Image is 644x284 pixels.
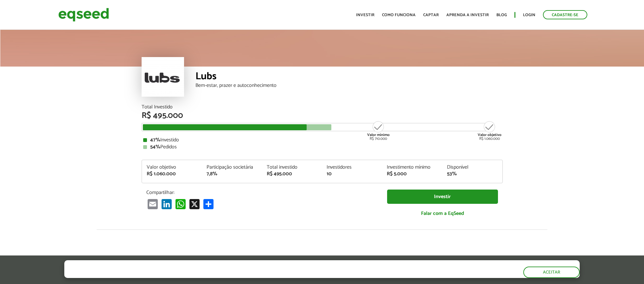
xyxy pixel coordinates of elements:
[64,272,294,278] p: Ao clicar em "aceitar", você aceita nossa .
[367,132,390,138] strong: Valor mínimo
[447,171,498,177] div: 53%
[387,190,498,204] a: Investir
[150,136,160,144] strong: 47%
[202,199,215,209] a: Compartilhar
[267,171,317,177] div: R$ 495.000
[447,165,498,170] div: Disponível
[188,199,201,209] a: X
[523,13,535,17] a: Login
[387,207,498,220] a: Falar com a EqSeed
[207,165,257,170] div: Participação societária
[356,13,374,17] a: Investir
[382,13,416,17] a: Como funciona
[267,165,317,170] div: Total investido
[207,171,257,177] div: 7,8%
[142,105,503,110] div: Total Investido
[387,171,437,177] div: R$ 5.000
[478,120,501,141] div: R$ 1.060.000
[496,13,507,17] a: Blog
[143,145,501,150] div: Pedidos
[148,272,221,278] a: política de privacidade e de cookies
[327,165,377,170] div: Investidores
[146,190,378,196] p: Compartilhar:
[367,120,390,141] div: R$ 710.000
[423,13,439,17] a: Captar
[64,260,294,270] h5: O site da EqSeed utiliza cookies para melhorar sua navegação.
[523,267,580,278] button: Aceitar
[147,171,197,177] div: R$ 1.060.000
[478,132,501,138] strong: Valor objetivo
[195,71,503,83] div: Lubs
[174,199,187,209] a: WhatsApp
[446,13,489,17] a: Aprenda a investir
[387,165,437,170] div: Investimento mínimo
[58,6,109,23] img: EqSeed
[150,143,160,151] strong: 54%
[142,112,503,120] div: R$ 495.000
[147,165,197,170] div: Valor objetivo
[146,199,159,209] a: Email
[160,199,173,209] a: LinkedIn
[143,138,501,143] div: Investido
[327,171,377,177] div: 10
[195,83,503,88] div: Bem-estar, prazer e autoconhecimento
[543,10,587,19] a: Cadastre-se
